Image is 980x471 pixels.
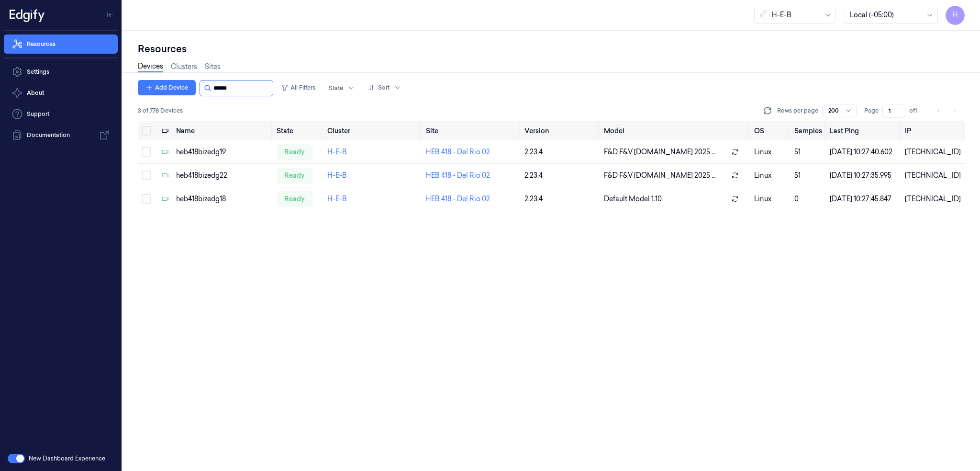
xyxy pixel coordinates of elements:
[777,106,818,115] p: Rows per page
[830,147,897,157] div: [DATE] 10:27:40.602
[142,194,151,204] button: Select row
[176,171,269,181] div: heb418bizedg22
[4,83,118,103] button: About
[205,62,221,72] a: Sites
[750,121,791,140] th: OS
[524,171,596,181] div: 2.23.4
[909,106,924,115] span: of 1
[901,121,965,140] th: IP
[521,121,600,140] th: Version
[277,191,312,207] div: ready
[277,80,319,95] button: All Filters
[791,121,826,140] th: Samples
[754,147,787,157] p: linux
[830,194,897,204] div: [DATE] 10:27:45.847
[905,171,961,181] div: [TECHNICAL_ID]
[426,195,490,203] a: HEB 418 - Del Rio 02
[142,171,151,180] button: Select row
[176,147,269,157] div: heb418bizedg19
[102,7,118,23] button: Toggle Navigation
[138,61,163,72] a: Devices
[138,42,965,56] div: Resources
[323,121,422,140] th: Cluster
[794,171,822,181] div: 51
[4,104,118,124] a: Support
[794,147,822,157] div: 51
[138,80,196,95] button: Add Device
[171,62,197,72] a: Clusters
[4,62,118,81] a: Settings
[138,106,183,115] span: 3 of 778 Devices
[604,171,716,181] span: F&D F&V [DOMAIN_NAME] 2025 ...
[142,147,151,157] button: Select row
[273,121,323,140] th: State
[524,194,596,204] div: 2.23.4
[277,168,312,183] div: ready
[905,194,961,204] div: [TECHNICAL_ID]
[932,104,961,117] nav: pagination
[4,126,118,145] a: Documentation
[524,147,596,157] div: 2.23.4
[604,194,662,204] span: Default Model 1.10
[826,121,901,140] th: Last Ping
[422,121,520,140] th: Site
[426,171,490,180] a: HEB 418 - Del Rio 02
[905,147,961,157] div: [TECHNICAL_ID]
[600,121,750,140] th: Model
[946,6,965,25] button: H
[142,126,151,136] button: Select all
[604,147,716,157] span: F&D F&V [DOMAIN_NAME] 2025 ...
[327,171,347,180] a: H-E-B
[830,171,897,181] div: [DATE] 10:27:35.995
[754,194,787,204] p: linux
[277,144,312,160] div: ready
[4,34,118,54] a: Resources
[327,148,347,156] a: H-E-B
[794,194,822,204] div: 0
[426,148,490,156] a: HEB 418 - Del Rio 02
[172,121,273,140] th: Name
[754,171,787,181] p: linux
[327,195,347,203] a: H-E-B
[176,194,269,204] div: heb418bizedg18
[864,106,879,115] span: Page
